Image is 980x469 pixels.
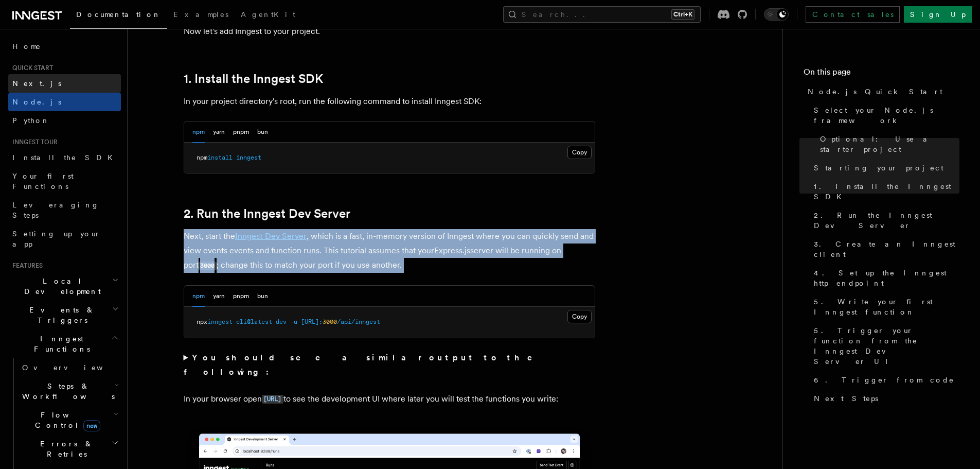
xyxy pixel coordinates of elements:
span: npx [197,318,207,325]
strong: You should see a similar output to the following: [184,353,547,377]
span: Overview [22,363,128,372]
span: Examples [173,10,228,19]
a: Overview [18,358,121,377]
a: Setting up your app [8,224,121,253]
p: In your browser open to see the development UI where later you will test the functions you write: [184,392,595,407]
span: Errors & Retries [18,439,112,459]
a: 6. Trigger from code [810,371,959,389]
button: Local Development [8,272,121,301]
span: 3000 [323,318,337,325]
button: Inngest Functions [8,329,121,358]
button: yarn [213,286,225,307]
a: Next.js [8,74,121,93]
button: bun [257,121,268,143]
span: Documentation [76,10,161,19]
a: Next Steps [810,389,959,408]
p: In your project directory's root, run the following command to install Inngest SDK: [184,94,595,109]
span: Quick start [8,64,53,72]
span: Events & Triggers [8,305,112,325]
span: inngest [236,154,261,161]
button: Toggle dark mode [764,8,789,21]
a: Optional: Use a starter project [816,130,959,159]
button: bun [257,286,268,307]
span: Features [8,262,43,270]
span: Inngest Functions [8,334,111,354]
span: Local Development [8,276,112,297]
span: Python [12,116,50,125]
span: Optional: Use a starter project [820,134,959,154]
span: Flow Control [18,410,113,430]
a: Contact sales [806,6,900,23]
span: Inngest tour [8,138,58,146]
a: [URL] [262,394,283,404]
a: Leveraging Steps [8,196,121,224]
code: 3000 [199,262,217,270]
span: 5. Write your first Inngest function [814,297,959,317]
a: 2. Run the Inngest Dev Server [810,206,959,235]
span: AgentKit [241,10,295,19]
button: Steps & Workflows [18,377,121,406]
a: Python [8,111,121,130]
span: 2. Run the Inngest Dev Server [814,210,959,231]
a: 4. Set up the Inngest http endpoint [810,264,959,292]
a: Home [8,37,121,56]
span: Steps & Workflows [18,381,115,402]
a: 5. Trigger your function from the Inngest Dev Server UI [810,321,959,371]
span: Select your Node.js framework [814,105,959,126]
code: [URL] [262,395,283,404]
a: Inngest Dev Server [235,231,307,241]
span: Your first Functions [12,172,74,190]
span: inngest-cli@latest [207,318,272,325]
button: Flow Controlnew [18,406,121,435]
kbd: Ctrl+K [671,9,694,20]
button: yarn [213,121,225,143]
button: Copy [567,310,592,323]
span: Node.js [12,98,61,106]
a: Node.js [8,93,121,111]
span: Starting your project [814,163,943,173]
span: new [83,420,100,431]
span: [URL]: [301,318,323,325]
a: 2. Run the Inngest Dev Server [184,206,350,221]
span: Node.js Quick Start [808,86,942,97]
button: pnpm [233,121,249,143]
button: npm [192,286,205,307]
a: 1. Install the Inngest SDK [810,177,959,206]
a: 1. Install the Inngest SDK [184,72,323,86]
h4: On this page [804,66,959,82]
a: 5. Write your first Inngest function [810,292,959,321]
span: 5. Trigger your function from the Inngest Dev Server UI [814,325,959,367]
a: Documentation [70,3,167,29]
p: Next, start the , which is a fast, in-memory version of Inngest where you can quickly send and vi... [184,229,595,273]
a: Your first Functions [8,167,121,196]
p: Now let's add Inngest to your project. [184,24,595,39]
button: npm [192,121,205,143]
span: /api/inngest [337,318,380,325]
span: -u [290,318,297,325]
span: dev [276,318,287,325]
summary: You should see a similar output to the following: [184,351,595,379]
span: Next Steps [814,393,878,404]
a: Sign Up [904,6,972,23]
a: Select your Node.js framework [810,101,959,130]
span: Home [12,41,41,51]
span: npm [197,154,207,161]
span: 6. Trigger from code [814,375,954,385]
span: 4. Set up the Inngest http endpoint [814,268,959,288]
span: 1. Install the Inngest SDK [814,181,959,202]
span: 3. Create an Inngest client [814,239,959,259]
a: Starting your project [810,159,959,177]
a: Examples [167,3,235,28]
button: Events & Triggers [8,301,121,329]
button: Errors & Retries [18,435,121,463]
span: Leveraging Steps [12,201,99,219]
button: Copy [567,146,592,159]
span: install [207,154,233,161]
span: Next.js [12,79,61,88]
button: Search...Ctrl+K [503,6,701,23]
button: pnpm [233,286,249,307]
a: Install the SDK [8,148,121,167]
span: Setting up your app [12,230,101,248]
a: 3. Create an Inngest client [810,235,959,264]
span: Install the SDK [12,153,119,162]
